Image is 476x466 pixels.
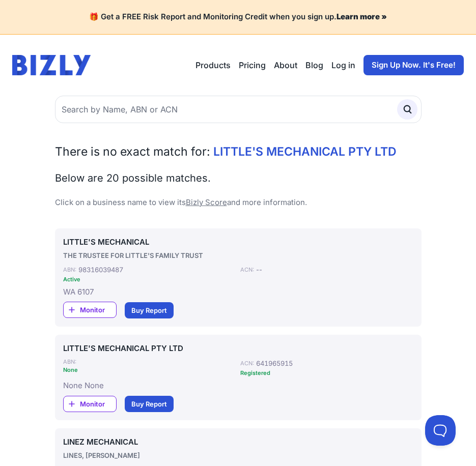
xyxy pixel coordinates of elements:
[63,277,236,282] div: Active
[63,302,117,318] a: Monitor
[256,358,293,368] div: 641965915
[63,286,413,298] div: WA 6107
[80,399,116,409] span: Monitor
[186,197,227,207] a: Bizly Score
[63,396,117,412] a: Monitor
[240,360,254,367] div: ACN:
[63,450,413,460] div: LINES, [PERSON_NAME]
[240,370,413,376] div: Registered
[12,12,464,22] h4: 🎁 Get a FREE Risk Report and Monitoring Credit when you sign up.
[274,59,297,71] a: About
[195,59,231,71] button: Products
[63,380,413,392] div: None None
[55,172,211,184] span: Below are 20 possible matches.
[63,237,413,248] a: LITTLE'S MECHANICAL
[63,358,76,365] div: ABN:
[256,265,262,275] div: --
[78,265,123,275] div: 98316039487
[337,12,387,21] a: Learn more »
[305,59,323,71] a: Blog
[331,59,355,71] a: Log in
[125,396,174,412] a: Buy Report
[63,367,236,373] div: None
[63,266,76,273] div: ABN:
[55,197,422,209] p: Click on a business name to view its and more information.
[239,59,266,71] a: Pricing
[55,96,422,123] input: Search by Name, ABN or ACN
[213,144,397,159] span: LITTLE'S MECHANICAL PTY LTD
[125,302,174,318] a: Buy Report
[63,250,413,260] div: THE TRUSTEE FOR LITTLE'S FAMILY TRUST
[240,266,254,273] div: ACN:
[63,436,413,448] a: LINEZ MECHANICAL
[363,55,464,75] a: Sign Up Now. It's Free!
[63,343,413,355] a: LITTLE'S MECHANICAL PTY LTD
[80,305,116,315] span: Monitor
[55,144,210,159] span: There is no exact match for:
[425,415,456,446] iframe: Toggle Customer Support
